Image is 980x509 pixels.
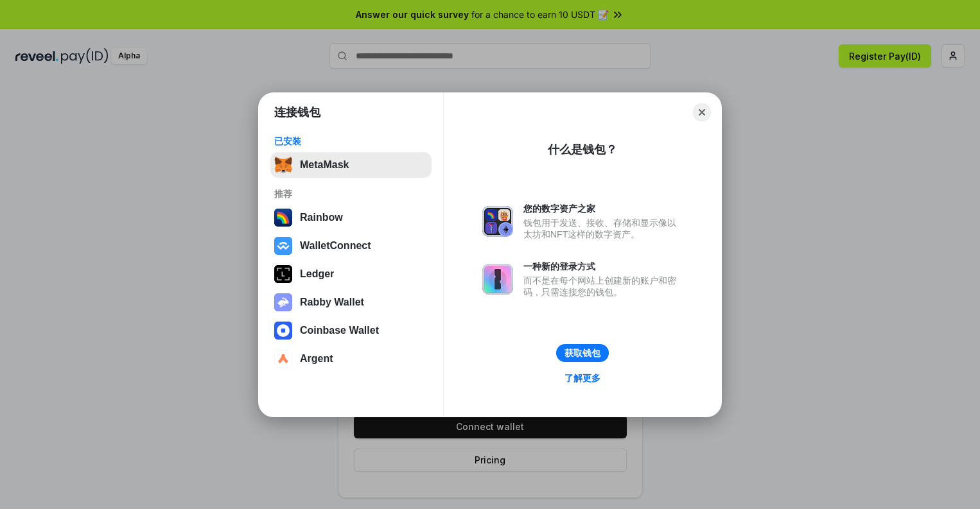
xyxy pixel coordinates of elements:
img: svg+xml,%3Csvg%20width%3D%2228%22%20height%3D%2228%22%20viewBox%3D%220%200%2028%2028%22%20fill%3D... [274,350,292,368]
img: svg+xml,%3Csvg%20xmlns%3D%22http%3A%2F%2Fwww.w3.org%2F2000%2Fsvg%22%20fill%3D%22none%22%20viewBox... [482,264,513,295]
div: 什么是钱包？ [548,142,617,157]
button: Ledger [270,261,432,287]
a: 了解更多 [557,370,608,386]
img: svg+xml,%3Csvg%20xmlns%3D%22http%3A%2F%2Fwww.w3.org%2F2000%2Fsvg%22%20fill%3D%22none%22%20viewBox... [482,206,513,237]
button: WalletConnect [270,233,432,259]
img: svg+xml,%3Csvg%20width%3D%2228%22%20height%3D%2228%22%20viewBox%3D%220%200%2028%2028%22%20fill%3D... [274,237,292,255]
div: 了解更多 [564,372,600,384]
img: svg+xml,%3Csvg%20width%3D%22120%22%20height%3D%22120%22%20viewBox%3D%220%200%20120%20120%22%20fil... [274,209,292,227]
div: Rainbow [300,212,343,223]
div: MetaMask [300,159,349,171]
div: 推荐 [274,188,428,200]
button: Rainbow [270,205,432,230]
img: svg+xml,%3Csvg%20width%3D%2228%22%20height%3D%2228%22%20viewBox%3D%220%200%2028%2028%22%20fill%3D... [274,322,292,340]
div: 而不是在每个网站上创建新的账户和密码，只需连接您的钱包。 [523,275,683,298]
div: Rabby Wallet [300,297,364,308]
h1: 连接钱包 [274,105,320,120]
img: svg+xml,%3Csvg%20fill%3D%22none%22%20height%3D%2233%22%20viewBox%3D%220%200%2035%2033%22%20width%... [274,156,292,174]
div: 获取钱包 [564,347,600,359]
div: Coinbase Wallet [300,325,379,336]
button: Coinbase Wallet [270,318,432,343]
img: svg+xml,%3Csvg%20xmlns%3D%22http%3A%2F%2Fwww.w3.org%2F2000%2Fsvg%22%20fill%3D%22none%22%20viewBox... [274,293,292,311]
div: 您的数字资产之家 [523,203,683,214]
button: Argent [270,346,432,372]
div: Ledger [300,268,334,280]
button: 获取钱包 [556,344,609,362]
button: Close [693,103,711,121]
div: WalletConnect [300,240,371,252]
button: Rabby Wallet [270,289,432,315]
div: 钱包用于发送、接收、存储和显示像以太坊和NFT这样的数字资产。 [523,217,683,240]
div: Argent [300,353,333,365]
button: MetaMask [270,152,432,178]
img: svg+xml,%3Csvg%20xmlns%3D%22http%3A%2F%2Fwww.w3.org%2F2000%2Fsvg%22%20width%3D%2228%22%20height%3... [274,265,292,283]
div: 已安装 [274,135,428,147]
div: 一种新的登录方式 [523,261,683,272]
